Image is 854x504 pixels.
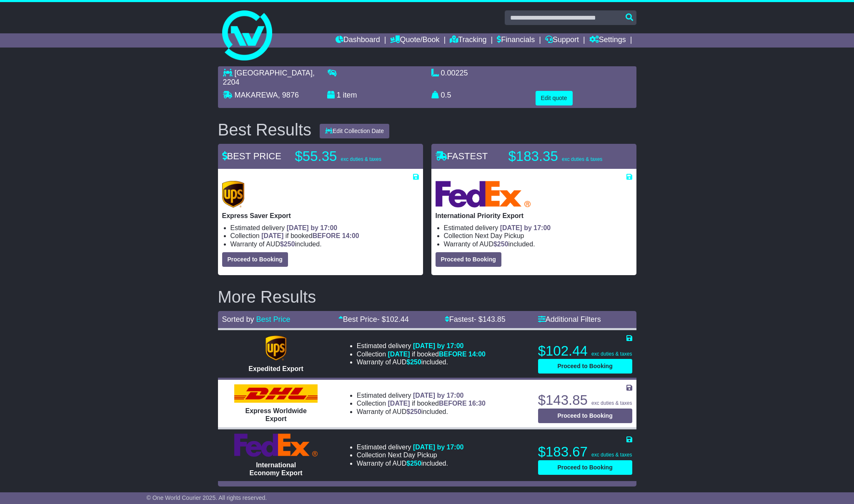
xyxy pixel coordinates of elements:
img: FedEx Express: International Priority Export [436,181,531,208]
span: Next Day Pickup [388,451,437,459]
button: Edit Collection Date [320,124,389,138]
span: exc duties & taxes [591,452,632,458]
span: BEFORE [439,400,467,407]
p: $143.85 [538,392,632,409]
span: 250 [410,408,421,415]
img: DHL: Express Worldwide Export [234,384,318,403]
span: 143.85 [483,315,506,323]
span: 0.5 [441,91,451,99]
a: Tracking [450,33,486,48]
span: [DATE] by 17:00 [413,392,464,399]
li: Collection [444,232,632,240]
span: 14:00 [468,351,486,358]
span: [DATE] by 17:00 [500,224,551,231]
span: 250 [284,241,295,248]
li: Collection [357,399,486,407]
a: Dashboard [336,33,380,48]
span: [DATE] by 17:00 [413,342,464,349]
p: Express Saver Export [222,212,419,220]
span: 14:00 [342,232,359,239]
p: $102.44 [538,343,632,359]
span: MAKAREWA [235,91,278,99]
li: Estimated delivery [444,224,632,232]
span: Sorted by [222,315,254,323]
span: BEFORE [439,351,467,358]
span: Next Day Pickup [475,232,524,239]
span: Expedited Export [248,365,303,372]
li: Estimated delivery [357,342,486,350]
span: [DATE] [388,400,410,407]
span: [DATE] by 17:00 [287,224,338,231]
span: FASTEST [436,151,488,161]
span: $ [406,359,421,366]
span: 102.44 [386,315,409,323]
span: [DATE] [388,351,410,358]
span: 250 [410,460,421,467]
a: Quote/Book [390,33,439,48]
span: , 9876 [278,91,299,99]
p: $55.35 [295,148,399,165]
li: Estimated delivery [357,391,486,399]
span: $ [406,408,421,415]
p: $183.67 [538,444,632,460]
span: - $ [474,315,506,323]
span: International Economy Export [250,461,303,476]
li: Warranty of AUD included. [357,408,486,416]
a: Best Price- $102.44 [338,315,409,323]
li: Warranty of AUD included. [230,240,419,248]
span: 0.00225 [441,69,468,77]
li: Warranty of AUD included. [357,459,464,467]
a: Additional Filters [538,315,601,323]
span: © One World Courier 2025. All rights reserved. [147,494,267,501]
p: International Priority Export [436,212,632,220]
li: Collection [230,232,419,240]
li: Estimated delivery [357,443,464,451]
button: Edit quote [536,91,573,105]
span: exc duties & taxes [591,351,632,357]
button: Proceed to Booking [538,409,632,423]
a: Fastest- $143.85 [445,315,506,323]
div: Best Results [214,120,316,139]
span: if booked [388,351,486,358]
a: Settings [589,33,626,48]
span: , 2204 [223,69,315,86]
img: FedEx Express: International Economy Export [234,434,318,457]
span: exc duties & taxes [341,156,381,162]
span: 250 [410,359,421,366]
span: if booked [388,400,486,407]
span: $ [280,241,295,248]
span: 1 [337,91,341,99]
li: Collection [357,451,464,459]
li: Warranty of AUD included. [444,240,632,248]
span: exc duties & taxes [562,156,602,162]
p: $183.35 [508,148,613,165]
button: Proceed to Booking [538,359,632,374]
span: BEST PRICE [222,151,281,161]
span: item [343,91,357,99]
span: [DATE] by 17:00 [413,444,464,451]
button: Proceed to Booking [538,460,632,475]
a: Support [545,33,579,48]
span: [GEOGRAPHIC_DATA] [235,69,313,77]
li: Collection [357,350,486,358]
span: [DATE] [261,232,283,239]
img: UPS (new): Express Saver Export [222,181,245,208]
span: Express Worldwide Export [245,407,306,422]
span: - $ [377,315,409,323]
span: BEFORE [313,232,341,239]
li: Warranty of AUD included. [357,358,486,366]
span: 16:30 [468,400,486,407]
span: $ [493,241,508,248]
li: Estimated delivery [230,224,419,232]
button: Proceed to Booking [222,252,288,267]
button: Proceed to Booking [436,252,501,267]
img: UPS (new): Expedited Export [265,336,286,361]
h2: More Results [218,288,636,306]
span: exc duties & taxes [591,400,632,406]
a: Financials [497,33,535,48]
span: if booked [261,232,359,239]
span: 250 [497,241,508,248]
a: Best Price [256,315,291,323]
span: $ [406,460,421,467]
